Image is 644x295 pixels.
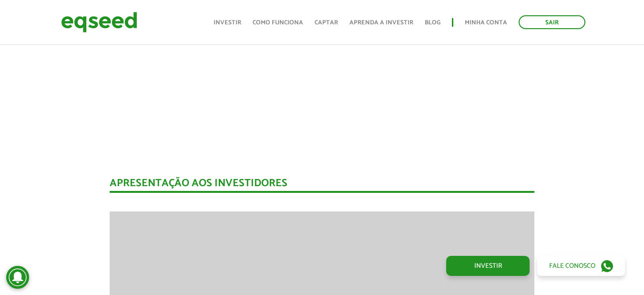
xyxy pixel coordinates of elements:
a: Sair [519,15,585,29]
div: Apresentação aos investidores [110,178,534,193]
a: Investir [214,20,241,26]
a: Investir [446,256,530,276]
a: Aprenda a investir [349,20,413,26]
a: Como funciona [253,20,303,26]
a: Minha conta [465,20,507,26]
a: Fale conosco [537,256,625,276]
img: EqSeed [61,10,137,35]
a: Captar [315,20,338,26]
a: Blog [425,20,440,26]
